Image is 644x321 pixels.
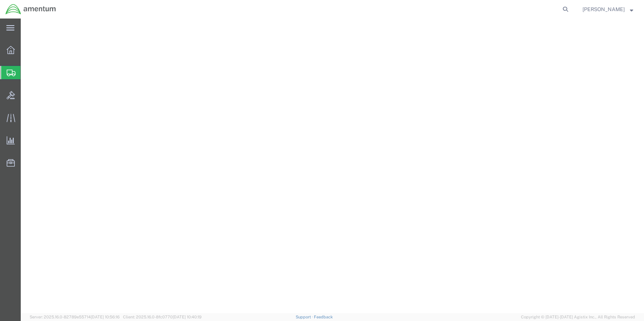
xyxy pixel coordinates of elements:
span: Donald Frederiksen [582,5,625,13]
span: [DATE] 10:40:19 [173,315,202,319]
span: [DATE] 10:56:16 [91,315,120,319]
span: Client: 2025.16.0-8fc0770 [123,315,202,319]
a: Feedback [314,315,333,319]
img: logo [5,4,56,15]
button: [PERSON_NAME] [582,5,634,14]
iframe: FS Legacy Container [21,19,644,313]
a: Support [296,315,314,319]
span: Copyright © [DATE]-[DATE] Agistix Inc., All Rights Reserved [521,314,635,320]
span: Server: 2025.16.0-82789e55714 [30,315,120,319]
